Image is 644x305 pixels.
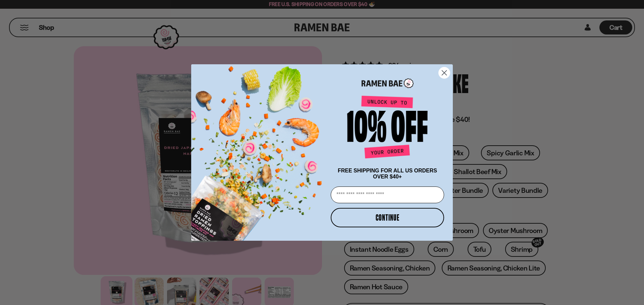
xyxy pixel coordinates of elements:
img: Ramen Bae Logo [362,78,414,89]
img: Unlock up to 10% off [345,95,429,161]
button: CONTINUE [331,208,444,227]
button: Close dialog [438,67,450,79]
span: FREE SHIPPING FOR ALL US ORDERS OVER $40+ [338,168,437,179]
img: ce7035ce-2e49-461c-ae4b-8ade7372f32c.png [191,59,328,241]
